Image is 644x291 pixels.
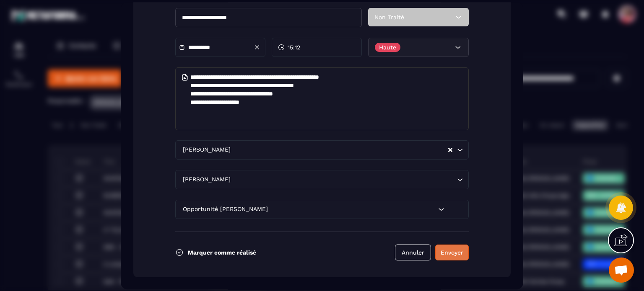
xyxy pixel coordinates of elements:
div: Search for option [175,140,469,160]
p: Haute [379,44,396,50]
span: 15:12 [288,43,300,52]
span: Non Traité [374,14,404,21]
div: Search for option [175,170,469,189]
span: [PERSON_NAME] [181,145,232,155]
input: Search for option [232,175,455,184]
input: Search for option [232,145,447,155]
button: Annuler [395,245,431,260]
span: [PERSON_NAME] [181,175,232,184]
div: Search for option [175,200,469,219]
span: Opportunité [PERSON_NAME] [181,205,270,214]
p: Marquer comme réalisé [188,249,256,256]
input: Search for option [270,205,436,214]
button: Clear Selected [448,147,452,153]
button: Envoyer [435,245,469,260]
div: Ouvrir le chat [609,258,634,283]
